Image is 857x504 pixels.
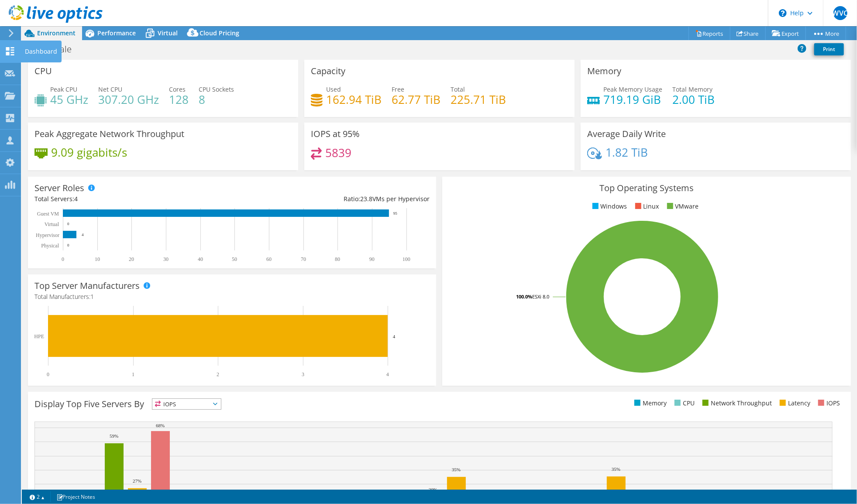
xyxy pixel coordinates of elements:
text: Physical [41,243,59,249]
text: 4 [82,233,84,237]
span: 23.8 [360,195,372,203]
span: Environment [37,29,76,37]
text: Hypervisor [36,232,59,238]
text: 1 [132,371,134,377]
a: Print [814,43,844,55]
li: Windows [590,202,627,211]
h4: Total Manufacturers: [34,292,430,302]
li: Memory [632,398,667,408]
text: Virtual [45,221,59,227]
text: 35% [612,466,620,472]
h4: 225.71 TiB [451,95,506,104]
h4: 62.77 TiB [392,95,441,104]
text: 4 [386,371,389,377]
svg: \n [779,9,787,17]
li: CPU [672,398,695,408]
text: 20 [129,256,134,262]
h3: CPU [34,66,52,76]
text: 90 [369,256,375,262]
text: 95 [393,211,398,216]
h3: Peak Aggregate Network Throughput [34,129,184,139]
text: 68% [156,423,165,428]
text: 2 [217,371,219,377]
span: Total Memory [672,85,712,93]
a: Share [730,27,766,40]
h4: 162.94 TiB [326,95,382,104]
span: Peak CPU [50,85,77,93]
text: 59% [110,433,118,439]
text: 0 [67,243,69,247]
text: 0 [62,256,64,262]
text: 30 [163,256,169,262]
text: 35% [452,467,461,472]
h3: Memory [587,66,621,76]
span: WVC [833,6,847,20]
h3: Capacity [311,66,345,76]
h4: 307.20 GHz [98,95,159,104]
h3: Top Operating Systems [449,183,844,193]
a: 2 [24,491,51,502]
span: Performance [97,29,136,37]
span: 1 [90,292,94,301]
text: 100 [403,256,410,262]
li: Linux [633,202,659,211]
text: 27% [133,478,141,483]
li: Latency [778,398,810,408]
span: Used [326,85,341,93]
span: 4 [74,195,78,203]
span: Total [451,85,465,93]
text: 50 [232,256,237,262]
div: Dashboard [21,41,62,62]
div: Ratio: VMs per Hypervisor [232,194,430,204]
a: Export [765,27,806,40]
span: Cores [169,85,186,93]
span: IOPS [152,399,221,409]
h4: 2.00 TiB [672,95,715,104]
tspan: ESXi 8.0 [532,293,549,300]
a: Reports [688,27,730,40]
span: Net CPU [98,85,122,93]
h3: Top Server Manufacturers [34,281,140,291]
text: 80 [335,256,340,262]
h3: IOPS at 95% [311,129,360,139]
text: HPE [34,333,44,339]
tspan: 100.0% [516,293,532,300]
span: Cloud Pricing [200,29,239,37]
span: Free [392,85,404,93]
text: Guest VM [37,211,59,217]
h4: 8 [199,95,234,104]
h4: 1.82 TiB [606,147,648,157]
h4: 719.19 GiB [603,95,662,104]
span: Peak Memory Usage [603,85,662,93]
h4: 45 GHz [50,95,88,104]
text: 3 [302,371,304,377]
div: Total Servers: [34,194,232,204]
text: 70 [301,256,306,262]
h3: Average Daily Write [587,129,666,139]
text: 4 [393,334,396,339]
text: 60 [266,256,272,262]
li: IOPS [816,398,840,408]
text: 40 [198,256,203,262]
h4: 128 [169,95,189,104]
li: Network Throughput [700,398,772,408]
li: VMware [665,202,699,211]
h4: 5839 [325,148,351,158]
h4: 9.09 gigabits/s [51,147,127,157]
span: CPU Sockets [199,85,234,93]
text: 0 [67,222,69,226]
h3: Server Roles [34,183,84,193]
text: 10 [95,256,100,262]
a: Project Notes [50,491,101,502]
text: 20% [429,487,437,492]
text: 0 [47,371,49,377]
a: More [805,27,846,40]
span: Virtual [158,29,178,37]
